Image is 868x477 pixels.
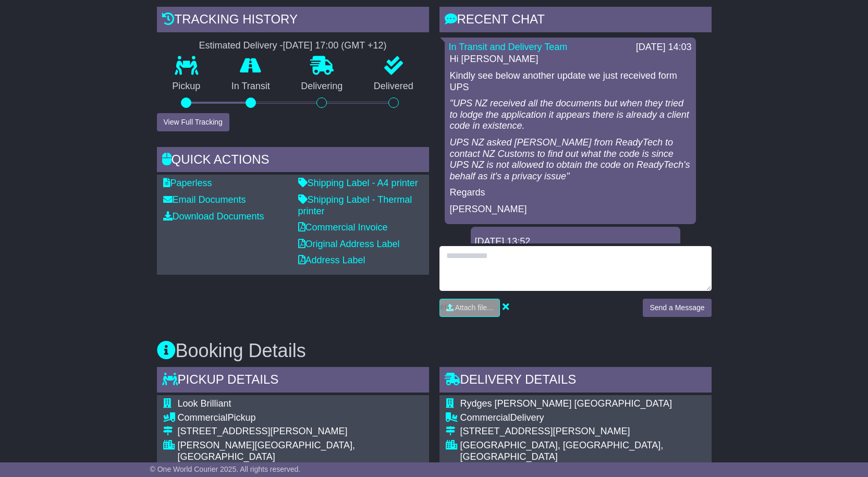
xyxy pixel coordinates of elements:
[460,398,672,409] span: Rydges [PERSON_NAME] [GEOGRAPHIC_DATA]
[450,70,691,93] p: Kindly see below another update we just received form UPS
[178,440,423,462] div: [PERSON_NAME][GEOGRAPHIC_DATA], [GEOGRAPHIC_DATA]
[475,236,676,248] div: [DATE] 13:52
[298,178,418,188] a: Shipping Label - A4 printer
[450,54,691,65] p: Hi [PERSON_NAME]
[450,137,690,181] em: UPS NZ asked [PERSON_NAME] from ReadyTech to contact NZ Customs to find out what the code is sinc...
[460,440,705,462] div: [GEOGRAPHIC_DATA], [GEOGRAPHIC_DATA], [GEOGRAPHIC_DATA]
[460,412,510,423] span: Commercial
[298,222,388,233] a: Commercial Invoice
[216,81,286,92] p: In Transit
[178,426,423,437] div: [STREET_ADDRESS][PERSON_NAME]
[450,98,689,131] em: "UPS NZ received all the documents but when they tried to lodge the application it appears there ...
[358,81,429,92] p: Delivered
[298,194,412,216] a: Shipping Label - Thermal printer
[157,147,429,175] div: Quick Actions
[460,426,705,437] div: [STREET_ADDRESS][PERSON_NAME]
[460,412,705,424] div: Delivery
[157,81,216,92] p: Pickup
[298,255,365,265] a: Address Label
[178,412,228,423] span: Commercial
[450,204,691,215] p: [PERSON_NAME]
[636,42,692,53] div: [DATE] 14:03
[163,211,264,222] a: Download Documents
[157,367,429,395] div: Pickup Details
[439,7,712,35] div: RECENT CHAT
[150,465,301,473] span: © One World Courier 2025. All rights reserved.
[157,40,429,52] div: Estimated Delivery -
[157,340,712,361] h3: Booking Details
[283,40,387,52] div: [DATE] 17:00 (GMT +12)
[439,367,712,395] div: Delivery Details
[643,299,711,317] button: Send a Message
[450,187,691,199] p: Regards
[157,7,429,35] div: Tracking history
[286,81,359,92] p: Delivering
[163,194,246,205] a: Email Documents
[178,398,231,409] span: Look Brilliant
[163,178,212,188] a: Paperless
[449,42,568,52] a: In Transit and Delivery Team
[157,113,229,131] button: View Full Tracking
[178,412,423,424] div: Pickup
[298,239,400,249] a: Original Address Label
